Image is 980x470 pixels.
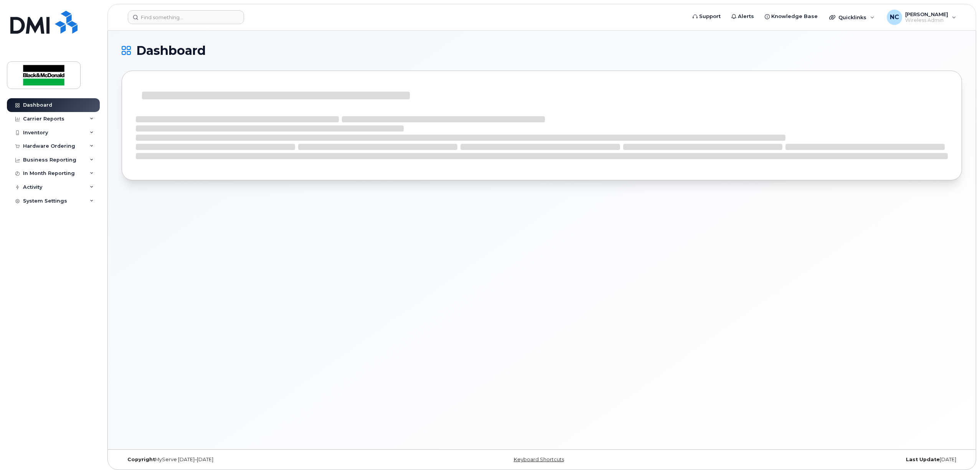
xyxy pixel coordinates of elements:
span: Dashboard [136,45,206,56]
div: MyServe [DATE]–[DATE] [122,457,402,463]
strong: Last Update [906,457,940,462]
strong: Copyright [127,457,155,462]
div: [DATE] [682,457,962,463]
a: Keyboard Shortcuts [514,457,564,462]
